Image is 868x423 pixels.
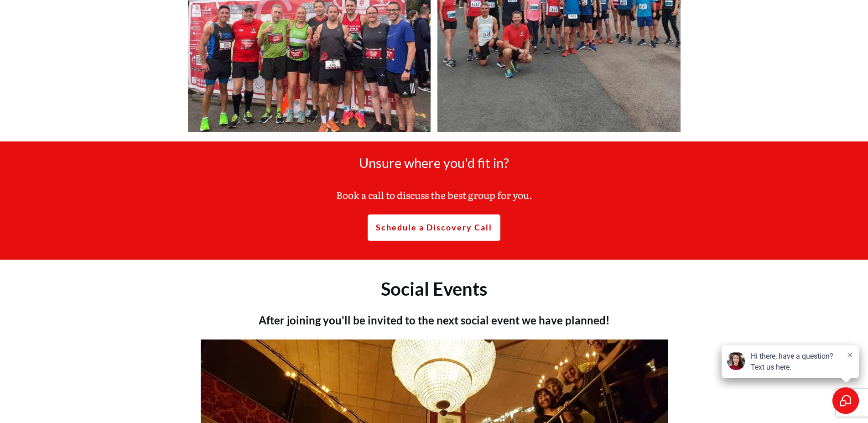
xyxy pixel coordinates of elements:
[368,214,500,241] a: Schedule a Discovery Call
[188,313,680,339] h3: After joining you'll be invited to the next social event we have planned!
[376,223,492,233] span: Schedule a Discovery Call
[188,277,680,312] h1: Social Events
[198,187,671,214] p: Book a call to discuss the best group for you.
[198,151,671,186] p: Unsure where you'd fit in?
